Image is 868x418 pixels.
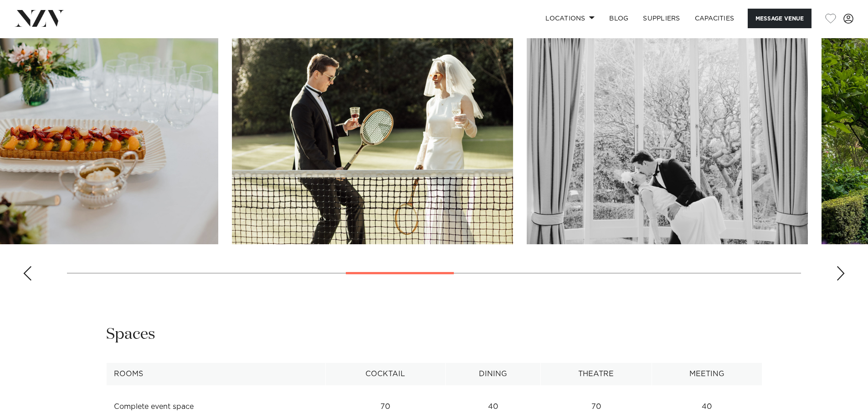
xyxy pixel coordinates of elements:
[540,396,652,418] td: 70
[446,396,541,418] td: 40
[540,363,652,385] th: Theatre
[538,9,602,28] a: Locations
[446,363,541,385] th: Dining
[106,396,325,418] td: Complete event space
[106,324,155,345] h2: Spaces
[602,9,636,28] a: BLOG
[652,363,762,385] th: Meeting
[527,38,808,244] swiper-slide: 9 / 17
[15,10,64,26] img: nzv-logo.png
[652,396,762,418] td: 40
[636,9,687,28] a: SUPPLIERS
[325,363,446,385] th: Cocktail
[232,38,513,244] swiper-slide: 8 / 17
[106,363,325,385] th: Rooms
[325,396,446,418] td: 70
[748,9,812,28] button: Message Venue
[688,9,742,28] a: Capacities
